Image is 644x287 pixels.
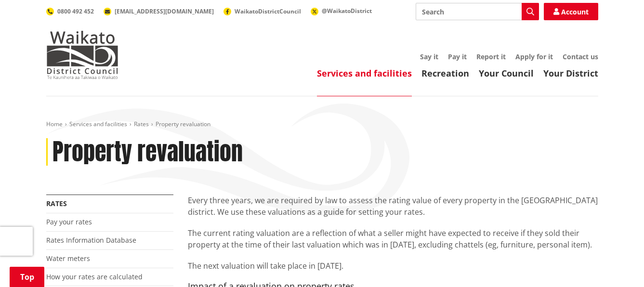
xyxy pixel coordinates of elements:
a: Apply for it [515,52,553,61]
a: Rates [46,199,67,208]
a: Say it [420,52,438,61]
nav: breadcrumb [46,120,598,129]
a: Water meters [46,254,90,263]
p: Every three years, we are required by law to assess the rating value of every property in the [GE... [188,195,598,218]
a: Pay it [448,52,467,61]
a: Rates Information Database [46,235,136,245]
a: Pay your rates [46,217,92,226]
h1: Property revaluation [53,138,243,166]
a: Rates [134,120,149,128]
p: The next valuation will take place in [DATE]. [188,260,598,272]
a: Home [46,120,63,128]
a: Top [10,267,44,287]
span: [EMAIL_ADDRESS][DOMAIN_NAME] [115,7,214,15]
img: Waikato District Council - Te Kaunihera aa Takiwaa o Waikato [46,31,118,79]
a: 0800 492 452 [46,7,94,15]
a: Services and facilities [69,120,127,128]
span: 0800 492 452 [57,7,94,15]
a: WaikatoDistrictCouncil [223,7,301,15]
a: Services and facilities [317,67,412,79]
a: @WaikatoDistrict [311,7,372,15]
p: The current rating valuation are a reflection of what a seller might have expected to receive if ... [188,227,598,250]
span: Property revaluation [156,120,210,128]
span: @WaikatoDistrict [322,7,372,15]
a: Recreation [421,67,469,79]
span: WaikatoDistrictCouncil [235,7,301,15]
a: How your rates are calculated [46,272,143,281]
a: Your Council [479,67,534,79]
a: Your District [543,67,598,79]
input: Search input [416,3,539,20]
a: Contact us [563,52,598,61]
a: Report it [476,52,506,61]
a: [EMAIL_ADDRESS][DOMAIN_NAME] [104,7,214,15]
a: Account [544,3,598,20]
